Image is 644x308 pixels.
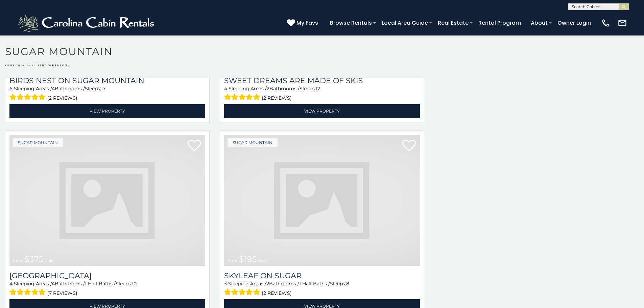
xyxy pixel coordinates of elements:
[262,94,292,102] span: (2 reviews)
[101,86,105,92] span: 17
[9,104,205,118] a: View Property
[224,271,420,280] a: Skyleaf on Sugar
[9,271,205,280] h3: Little Sugar Haven
[262,289,292,298] span: (2 reviews)
[224,135,420,266] a: from $195 daily
[266,281,269,287] span: 2
[475,17,524,29] a: Rental Program
[402,139,416,153] a: Add to favorites
[378,17,431,29] a: Local Area Guide
[224,281,227,287] span: 3
[188,139,201,153] a: Add to favorites
[47,289,77,298] span: (7 reviews)
[224,104,420,118] a: View Property
[13,138,63,147] a: Sugar Mountain
[239,254,257,264] span: $195
[618,18,627,28] img: mail-regular-white.png
[132,281,137,287] span: 10
[47,94,77,102] span: (2 reviews)
[299,281,330,287] span: 1 Half Baths /
[228,258,238,263] span: from
[258,258,268,263] span: daily
[224,86,227,92] span: 4
[267,86,269,92] span: 2
[554,17,594,29] a: Owner Login
[9,281,13,287] span: 4
[224,135,420,266] img: dummy-image.jpg
[17,13,157,33] img: White-1-2.png
[601,18,611,28] img: phone-regular-white.png
[9,76,205,85] a: Birds Nest On Sugar Mountain
[13,258,23,263] span: from
[434,17,472,29] a: Real Estate
[85,281,116,287] span: 1 Half Baths /
[316,86,320,92] span: 12
[9,135,205,266] img: dummy-image.jpg
[224,280,420,298] div: Sleeping Areas / Bathrooms / Sleeps:
[296,19,318,27] span: My Favs
[24,254,44,264] span: $375
[346,281,349,287] span: 8
[287,19,320,27] a: My Favs
[224,85,420,102] div: Sleeping Areas / Bathrooms / Sleeps:
[224,76,420,85] a: Sweet Dreams Are Made Of Skis
[52,86,55,92] span: 4
[9,271,205,280] a: [GEOGRAPHIC_DATA]
[9,86,13,92] span: 6
[9,85,205,102] div: Sleeping Areas / Bathrooms / Sleeps:
[9,280,205,298] div: Sleeping Areas / Bathrooms / Sleeps:
[52,281,55,287] span: 4
[327,17,375,29] a: Browse Rentals
[9,135,205,266] a: from $375 daily
[228,138,278,147] a: Sugar Mountain
[45,258,54,263] span: daily
[527,17,551,29] a: About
